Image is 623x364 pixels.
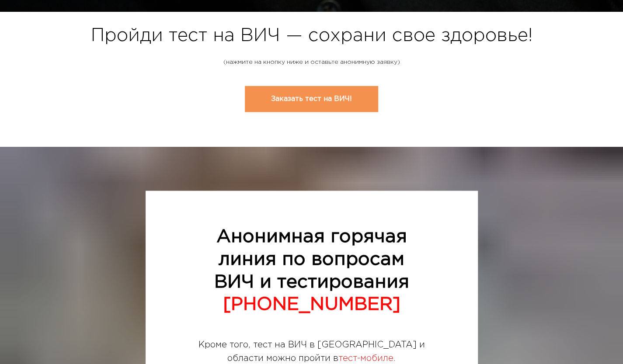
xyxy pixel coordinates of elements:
a: [PHONE_NUMBER] [223,296,400,312]
a: Заказать тест на ВИЧ! [245,86,378,112]
div: Пройди тест на ВИЧ — сохрани свое здоровье! [58,25,565,70]
a: тест-мобиле. [338,354,396,362]
span: Заказать тест на ВИЧ! [271,95,352,102]
span: (нажмите на кнопку ниже и оставьте анонимную заявку) [223,59,400,65]
div: Анонимная горячая линия по вопросам ВИЧ и тестирования [183,225,441,316]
